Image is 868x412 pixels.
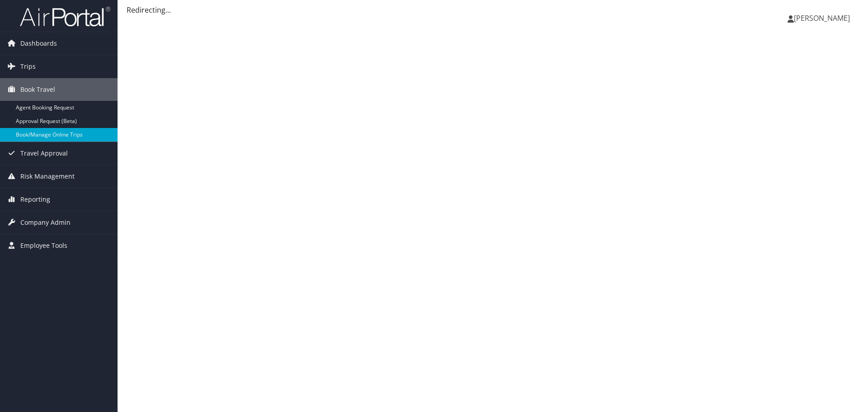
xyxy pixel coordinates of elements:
[20,78,55,101] span: Book Travel
[20,32,57,55] span: Dashboards
[20,234,67,257] span: Employee Tools
[20,165,75,188] span: Risk Management
[20,142,68,165] span: Travel Approval
[20,188,50,211] span: Reporting
[127,5,859,15] div: Redirecting...
[794,13,850,23] span: [PERSON_NAME]
[20,6,110,27] img: airportal-logo.png
[20,55,36,78] span: Trips
[20,211,71,234] span: Company Admin
[788,5,859,32] a: [PERSON_NAME]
